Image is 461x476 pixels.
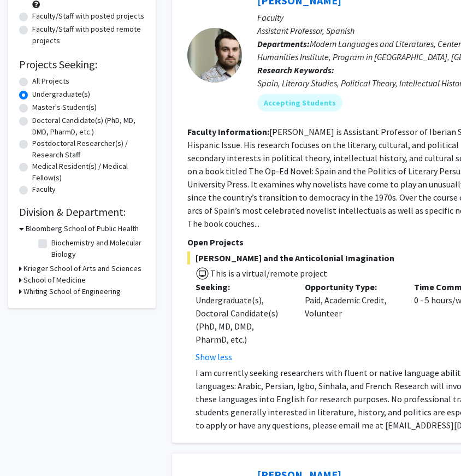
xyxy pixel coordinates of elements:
[257,94,342,111] mat-chip: Accepting Students
[32,89,90,100] label: Undergraduate(s)
[23,286,121,297] h3: Whiting School of Engineering
[23,274,86,286] h3: School of Medicine
[196,280,288,293] p: Seeking:
[257,38,310,49] b: Departments:
[32,102,97,113] label: Master's Student(s)
[32,23,145,46] label: Faculty/Staff with posted remote projects
[32,10,144,22] label: Faculty/Staff with posted projects
[8,427,46,468] iframe: Chat
[257,64,334,75] b: Research Keywords:
[26,223,139,234] h3: Bloomberg School of Public Health
[32,161,145,184] label: Medical Resident(s) / Medical Fellow(s)
[196,293,288,346] div: Undergraduate(s), Doctoral Candidate(s) (PhD, MD, DMD, PharmD, etc.)
[23,263,141,274] h3: Krieger School of Arts and Sciences
[32,115,145,138] label: Doctoral Candidate(s) (PhD, MD, DMD, PharmD, etc.)
[32,75,69,87] label: All Projects
[32,184,56,195] label: Faculty
[209,268,327,279] span: This is a virtual/remote project
[51,237,142,260] label: Biochemistry and Molecular Biology
[297,280,406,363] div: Paid, Academic Credit, Volunteer
[187,126,269,137] b: Faculty Information:
[19,205,145,219] h2: Division & Department:
[32,138,145,161] label: Postdoctoral Researcher(s) / Research Staff
[196,350,232,363] button: Show less
[305,280,398,293] p: Opportunity Type:
[19,58,145,71] h2: Projects Seeking:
